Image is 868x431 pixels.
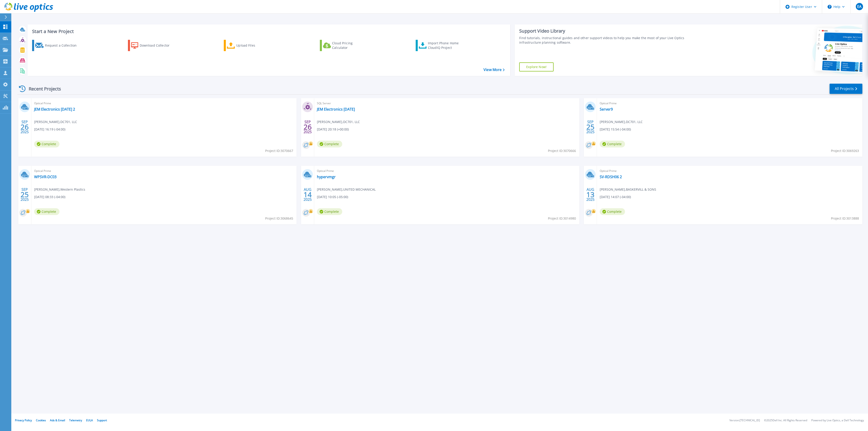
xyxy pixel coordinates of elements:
[50,418,65,422] a: Ads & Email
[317,175,336,179] a: hypervmgr
[34,107,75,111] a: JEM Electronics [DATE] 2
[303,186,312,203] div: AUG 2025
[317,141,342,147] span: Complete
[586,119,595,135] div: SEP 2025
[236,41,272,50] div: Upload Files
[224,40,274,51] a: Upload Files
[428,41,463,50] div: Import Phone Home CloudIQ Project
[317,119,360,124] span: [PERSON_NAME] , DC701, LLC
[600,208,625,215] span: Complete
[729,419,760,422] li: Version: [TECHNICAL_ID]
[86,418,93,422] a: EULA
[600,127,631,132] span: [DATE] 15:54 (-04:00)
[34,208,59,215] span: Complete
[600,168,859,173] span: Optical Prime
[45,41,81,50] div: Request a Collection
[36,418,46,422] a: Cookies
[317,208,342,215] span: Complete
[317,101,577,106] span: SQL Server
[34,168,294,173] span: Optical Prime
[586,125,594,129] span: 25
[764,419,807,422] li: © 2025 Dell Inc. All Rights Reserved
[519,28,701,34] div: Support Video Library
[304,193,312,197] span: 14
[548,216,576,221] span: Project ID: 3014980
[600,101,859,106] span: Optical Prime
[831,216,859,221] span: Project ID: 3013888
[97,418,107,422] a: Support
[128,40,178,51] a: Download Collector
[34,127,65,132] span: [DATE] 16:19 (-04:00)
[600,194,631,199] span: [DATE] 14:07 (-04:00)
[600,119,643,124] span: [PERSON_NAME] , DC701, LLC
[21,125,29,129] span: 26
[320,40,370,51] a: Cloud Pricing Calculator
[519,62,554,71] a: Explore Now!
[484,68,505,72] a: View More
[69,418,82,422] a: Telemetry
[600,187,656,192] span: [PERSON_NAME] , BASKERVILL & SONS
[21,193,29,197] span: 25
[265,148,293,153] span: Project ID: 3070667
[265,216,293,221] span: Project ID: 3068645
[34,141,59,147] span: Complete
[600,141,625,147] span: Complete
[600,175,622,179] a: SV-RDSH06 2
[857,5,861,8] span: EA
[831,148,859,153] span: Project ID: 3069263
[811,419,864,422] li: Powered by Live Optics, a Dell Technology
[548,148,576,153] span: Project ID: 3070666
[20,186,29,203] div: SEP 2025
[15,418,32,422] a: Privacy Policy
[34,187,85,192] span: [PERSON_NAME] , Western Plastics
[303,119,312,135] div: SEP 2025
[317,187,376,192] span: [PERSON_NAME] , UNITED MECHANICAL
[317,194,348,199] span: [DATE] 10:05 (-05:00)
[34,194,65,199] span: [DATE] 08:33 (-04:00)
[140,41,176,50] div: Download Collector
[34,119,77,124] span: [PERSON_NAME] , DC701, LLC
[304,125,312,129] span: 26
[32,29,504,34] h3: Start a New Project
[332,41,368,50] div: Cloud Pricing Calculator
[600,107,613,111] a: Server9
[17,83,67,94] div: Recent Projects
[317,127,349,132] span: [DATE] 20:18 (+00:00)
[317,107,355,111] a: JEM Electronics [DATE]
[34,175,57,179] a: WPSVR-DC03
[34,101,294,106] span: Optical Prime
[317,168,577,173] span: Optical Prime
[586,193,594,197] span: 13
[519,36,701,45] div: Find tutorials, instructional guides and other support videos to help you make the most of your L...
[586,186,595,203] div: AUG 2025
[830,84,862,94] a: All Projects
[32,40,83,51] a: Request a Collection
[20,119,29,135] div: SEP 2025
